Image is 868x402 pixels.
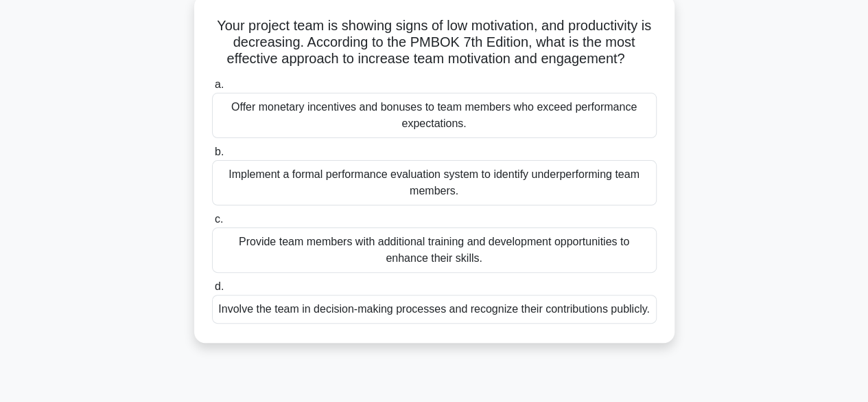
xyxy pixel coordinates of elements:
[212,93,657,138] div: Offer monetary incentives and bonuses to team members who exceed performance expectations.
[212,295,657,324] div: Involve the team in decision-making processes and recognize their contributions publicly.
[215,213,223,225] span: c.
[215,78,224,90] span: a.
[212,227,657,273] div: Provide team members with additional training and development opportunities to enhance their skills.
[215,146,224,157] span: b.
[211,17,658,68] h5: Your project team is showing signs of low motivation, and productivity is decreasing. According t...
[212,160,657,205] div: Implement a formal performance evaluation system to identify underperforming team members.
[215,280,224,292] span: d.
